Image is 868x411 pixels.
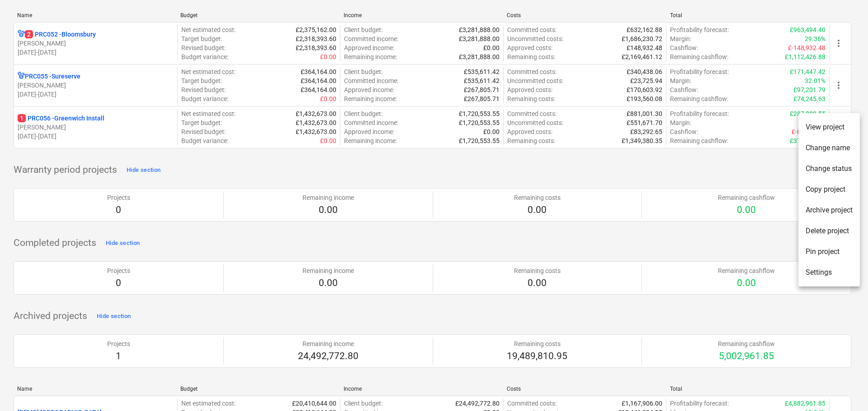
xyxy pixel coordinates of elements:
[823,368,868,411] iframe: Chat Widget
[798,117,860,138] li: View project
[798,200,860,221] li: Archive project
[798,262,860,283] li: Settings
[798,138,860,158] li: Change name
[798,179,860,200] li: Copy project
[798,241,860,262] li: Pin project
[798,158,860,179] li: Change status
[798,221,860,241] li: Delete project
